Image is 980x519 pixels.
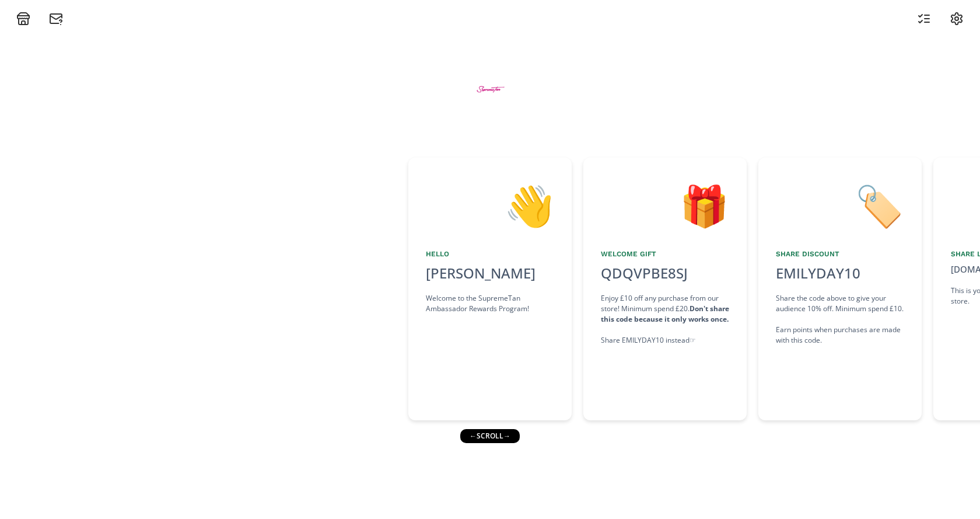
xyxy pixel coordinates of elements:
[776,263,860,284] div: EMILYDAY10
[601,304,729,324] strong: Don't share this code because it only works once.
[460,429,520,443] div: ← scroll →
[468,67,512,111] img: BtZWWMaMEGZe
[594,263,695,284] div: QDQVPBE8SJ
[776,293,904,346] div: Share the code above to give your audience 10% off. Minimum spend £10. Earn points when purchases...
[601,249,729,259] div: Welcome Gift
[426,249,554,259] div: Hello
[601,293,729,346] div: Enjoy £10 off any purchase from our store! Minimum spend £20. Share EMILYDAY10 instead ☞
[601,175,729,235] div: 🎁
[776,249,904,259] div: Share Discount
[426,293,554,314] div: Welcome to the SupremeTan Ambassador Rewards Program!
[426,263,554,284] div: [PERSON_NAME]
[776,175,904,235] div: 🏷️
[426,175,554,235] div: 👋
